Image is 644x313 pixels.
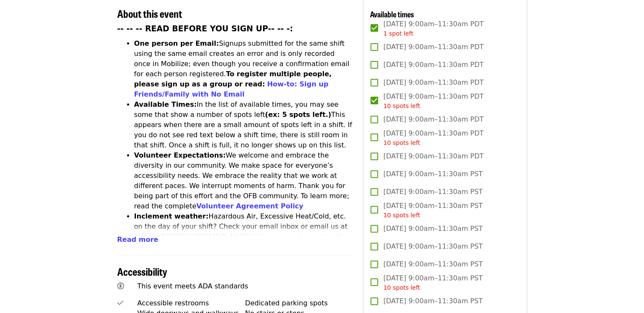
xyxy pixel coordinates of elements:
[383,151,484,161] span: [DATE] 9:00am–11:30am PDT
[196,202,304,210] a: Volunteer Agreement Policy
[117,24,293,33] strong: -- -- -- READ BEFORE YOU SIGN UP-- -- -:
[383,259,483,269] span: [DATE] 9:00am–11:30am PST
[370,8,414,19] span: Available times
[383,19,484,38] span: [DATE] 9:00am–11:30am PDT
[383,42,484,52] span: [DATE] 9:00am–11:30am PDT
[383,241,483,252] span: [DATE] 9:00am–11:30am PST
[383,102,420,109] span: 10 spots left
[383,114,484,125] span: [DATE] 9:00am–11:30am PDT
[117,6,182,21] span: About this event
[383,139,420,146] span: 10 spots left
[383,296,483,306] span: [DATE] 9:00am–11:30am PST
[117,299,123,307] i: check icon
[134,100,353,150] li: In the list of available times, you may see some that show a number of spots left This appears wh...
[383,273,483,292] span: [DATE] 9:00am–11:30am PST
[383,169,483,179] span: [DATE] 9:00am–11:30am PST
[134,70,332,88] strong: To register multiple people, please sign up as a group or read:
[137,282,248,290] span: This event meets ADA standards
[383,128,484,147] span: [DATE] 9:00am–11:30am PDT
[134,150,353,211] li: We welcome and embrace the diversity in our community. We make space for everyone’s accessibility...
[383,212,420,219] span: 10 spots left
[383,91,484,111] span: [DATE] 9:00am–11:30am PDT
[383,187,483,197] span: [DATE] 9:00am–11:30am PST
[383,224,483,234] span: [DATE] 9:00am–11:30am PST
[134,211,353,262] li: Hazardous Air, Excessive Heat/Cold, etc. on the day of your shift? Check your email inbox or emai...
[383,201,483,220] span: [DATE] 9:00am–11:30am PST
[137,298,245,308] div: Accessible restrooms
[134,39,219,47] strong: One person per Email:
[134,80,329,98] a: How-to: Sign up Friends/Family with No Email
[117,235,158,244] span: Read more
[134,39,353,100] li: Signups submitted for the same shift using the same email creates an error and is only recorded o...
[117,235,158,245] button: Read more
[265,111,331,119] strong: (ex: 5 spots left.)
[117,264,167,279] span: Accessibility
[134,151,226,159] strong: Volunteer Expectations:
[383,78,484,88] span: [DATE] 9:00am–11:30am PDT
[134,212,209,220] strong: Inclement weather:
[383,60,484,70] span: [DATE] 9:00am–11:30am PDT
[383,284,420,291] span: 10 spots left
[383,30,413,37] span: 1 spot left
[117,282,124,290] i: universal-access icon
[245,298,353,308] div: Dedicated parking spots
[134,100,197,108] strong: Available Times:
